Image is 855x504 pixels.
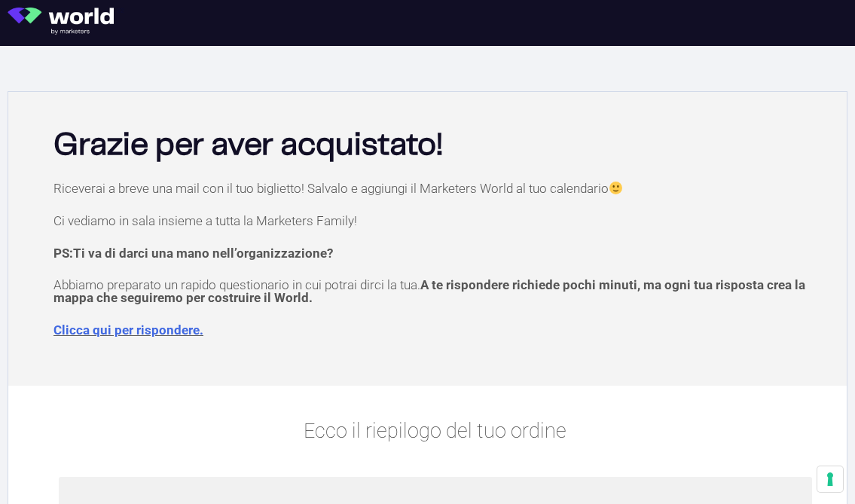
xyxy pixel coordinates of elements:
[609,182,622,194] img: 🙂
[59,416,812,447] p: Ecco il riepilogo del tuo ordine
[73,246,333,261] span: Ti va di darci una mano nell’organizzazione?
[53,130,443,160] b: Grazie per aver acquistato!
[53,277,805,305] span: A te rispondere richiede pochi minuti, ma ogni tua risposta crea la mappa che seguiremo per costr...
[817,466,843,492] button: Le tue preferenze relative al consenso per le tecnologie di tracciamento
[53,279,817,304] p: Abbiamo preparato un rapido questionario in cui potrai dirci la tua.
[53,215,817,228] p: Ci vediamo in sala insieme a tutta la Marketers Family!
[53,322,203,338] a: Clicca qui per rispondere.
[53,182,817,195] p: Riceverai a breve una mail con il tuo biglietto! Salvalo e aggiungi il Marketers World al tuo cal...
[53,246,333,261] strong: PS:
